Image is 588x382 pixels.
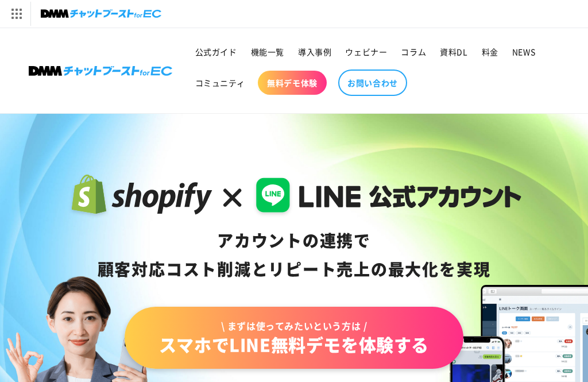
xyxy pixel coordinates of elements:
span: NEWS [512,47,535,57]
a: 資料DL [433,40,474,64]
a: 機能一覧 [244,40,291,64]
a: お問い合わせ [338,70,407,96]
span: お問い合わせ [347,78,398,88]
img: サービス [2,2,30,26]
span: ウェビナー [345,47,387,57]
span: コラム [401,47,426,57]
a: 無料デモ体験 [258,71,327,95]
a: コミュニティ [188,71,253,95]
span: コミュニティ [195,78,246,88]
img: チャットブーストforEC [41,6,161,22]
span: 料金 [482,47,498,57]
span: 公式ガイド [195,47,237,57]
a: 料金 [475,40,505,64]
a: ウェビナー [338,40,394,64]
a: 導入事例 [291,40,338,64]
a: NEWS [505,40,542,64]
span: \ まずは使ってみたいという方は / [159,319,429,332]
span: 資料DL [440,47,467,57]
div: アカウントの連携で 顧客対応コスト削減と リピート売上の 最大化を実現 [67,226,522,284]
span: 機能一覧 [251,47,284,57]
img: 株式会社DMM Boost [29,66,172,76]
a: コラム [394,40,433,64]
span: 導入事例 [298,47,331,57]
span: 無料デモ体験 [267,78,318,88]
a: 公式ガイド [188,40,244,64]
a: \ まずは使ってみたいという方は /スマホでLINE無料デモを体験する [125,307,463,369]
